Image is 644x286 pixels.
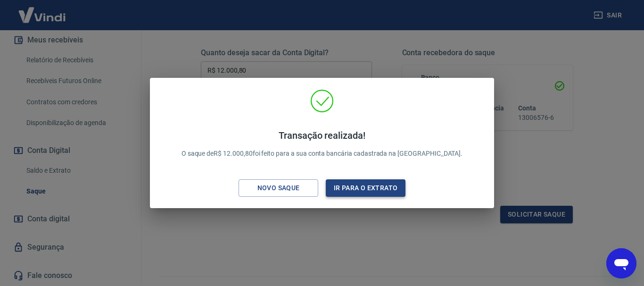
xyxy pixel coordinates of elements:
button: Ir para o extrato [326,179,405,197]
h4: Transação realizada! [182,130,463,141]
div: Novo saque [246,182,311,194]
button: Novo saque [239,179,318,197]
iframe: Botão para abrir a janela de mensagens [606,248,636,278]
p: O saque de R$ 12.000,80 foi feito para a sua conta bancária cadastrada na [GEOGRAPHIC_DATA]. [182,130,463,159]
